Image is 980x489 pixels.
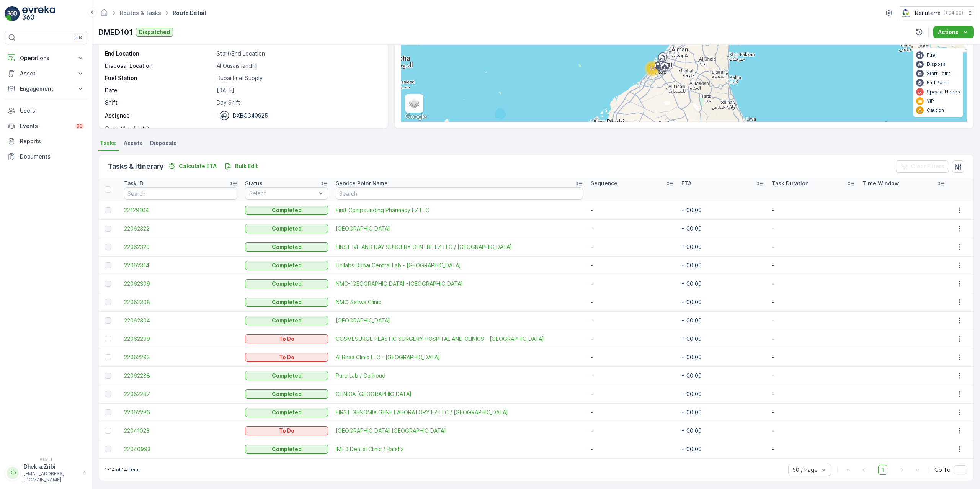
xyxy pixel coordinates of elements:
[279,335,294,343] p: To Do
[105,62,214,70] p: Disposal Location
[587,403,677,422] td: -
[124,225,238,232] a: 22062322
[105,317,111,324] div: Toggle Row Selected
[105,226,111,232] div: Toggle Row Selected
[5,149,87,164] a: Documents
[245,206,328,215] button: Completed
[20,137,84,145] p: Reports
[878,465,887,475] span: 1
[20,70,72,77] p: Asset
[105,50,214,57] p: End Location
[336,335,583,343] span: COSMESURGE PLASTIC SURGERY HOSPITAL AND CLINICS - [GEOGRAPHIC_DATA]
[20,54,72,62] p: Operations
[336,409,583,416] a: FIRST GENOMIX GENE LABORATORY FZ-LLC / Dubai Health Care City
[768,366,858,385] td: -
[120,10,161,16] a: Routes & Tasks
[124,139,142,147] span: Assets
[272,280,302,288] p: Completed
[768,403,858,422] td: -
[105,409,111,415] div: Toggle Row Selected
[336,335,583,343] a: COSMESURGE PLASTIC SURGERY HOSPITAL AND CLINICS - JUMEIRAH
[105,244,111,250] div: Toggle Row Selected
[678,403,768,422] td: + 00:00
[678,293,768,311] td: + 00:00
[272,317,302,324] p: Completed
[124,335,238,343] span: 22062299
[245,279,328,288] button: Completed
[245,316,328,325] button: Completed
[336,317,583,324] span: [GEOGRAPHIC_DATA]
[336,262,583,269] span: Unilabs Dubai Central Lab - [GEOGRAPHIC_DATA]
[272,262,302,269] p: Completed
[944,10,963,16] p: ( +04:00 )
[235,162,258,170] p: Bulk Edit
[77,123,83,129] p: 99
[336,372,583,379] span: Pure Lab / Garhoud
[768,256,858,275] td: -
[772,180,808,187] p: Task Duration
[124,243,238,251] a: 22062320
[20,153,84,160] p: Documents
[678,219,768,238] td: + 00:00
[768,348,858,366] td: -
[105,354,111,360] div: Toggle Row Selected
[105,125,214,132] p: Crew Member(s)
[403,112,428,122] img: Google
[150,139,176,147] span: Disposals
[587,293,677,311] td: -
[336,298,583,306] a: NMC-Satwa Clinic
[24,463,79,471] p: Dhekra.Zribi
[678,201,768,219] td: + 00:00
[5,6,20,21] img: logo
[587,366,677,385] td: -
[124,262,238,269] a: 22062314
[336,427,583,435] span: [GEOGRAPHIC_DATA] [GEOGRAPHIC_DATA]
[336,390,583,398] span: CLINICA [GEOGRAPHIC_DATA]
[124,206,238,214] a: 22129104
[20,107,84,114] p: Users
[406,95,423,112] a: Layers
[403,112,428,122] a: Open this area in Google Maps (opens a new window)
[681,180,692,187] p: ETA
[678,422,768,440] td: + 00:00
[105,99,214,106] p: Shift
[587,219,677,238] td: -
[5,66,87,81] button: Asset
[336,353,583,361] span: Al Biraa Clinic LLC - [GEOGRAPHIC_DATA]
[587,385,677,403] td: -
[124,372,238,379] span: 22062288
[587,275,677,293] td: -
[336,243,583,251] a: FIRST IVF AND DAY SURGERY CENTRE FZ-LLC / Dubai Health Care City
[245,180,263,187] p: Status
[105,428,111,434] div: Toggle Row Selected
[768,385,858,403] td: -
[678,366,768,385] td: + 00:00
[165,162,220,171] button: Calculate ETA
[124,180,144,187] p: Task ID
[587,422,677,440] td: -
[105,74,214,82] p: Fuel Station
[911,163,944,170] p: Clear Filters
[678,311,768,330] td: + 00:00
[938,28,959,36] p: Actions
[768,293,858,311] td: -
[591,180,617,187] p: Sequence
[245,298,328,307] button: Completed
[768,219,858,238] td: -
[927,80,948,86] p: End Point
[105,336,111,342] div: Toggle Row Selected
[927,89,960,95] p: Special Needs
[245,242,328,252] button: Completed
[336,206,583,214] a: First Compounding Pharmacy FZ LLC
[272,243,302,251] p: Completed
[862,180,899,187] p: Time Window
[22,6,55,21] img: logo_light-DOdMpM7g.png
[336,280,583,288] span: NMC-[GEOGRAPHIC_DATA] -[GEOGRAPHIC_DATA]
[105,87,214,94] p: Date
[587,238,677,256] td: -
[900,6,974,20] button: Renuterra(+04:00)
[124,390,238,398] a: 22062287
